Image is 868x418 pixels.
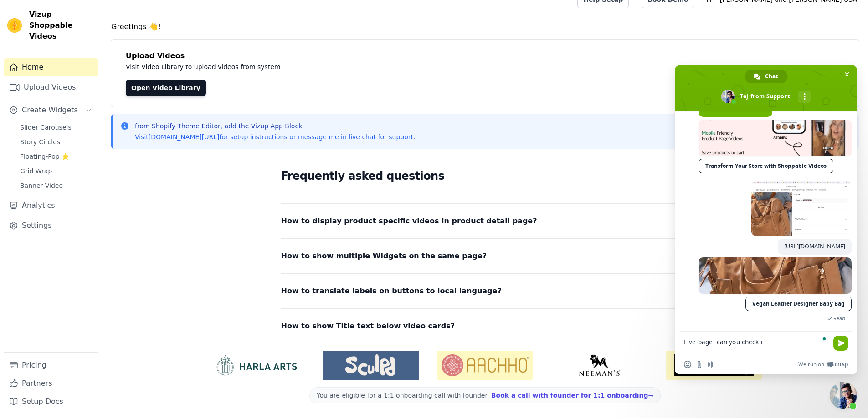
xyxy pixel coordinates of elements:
[666,351,762,380] img: Soulflower
[833,315,845,322] span: Read
[4,58,98,76] a: Home
[745,70,787,83] a: Chat
[4,196,98,215] a: Analytics
[684,332,830,354] textarea: To enrich screen reader interactions, please activate Accessibility in Grammarly extension settings
[798,361,824,368] span: We run on
[833,336,848,351] span: Send
[281,285,502,297] span: How to translate labels on buttons to local language?
[437,351,533,380] img: Aachho
[15,150,98,163] a: Floating-Pop ⭐
[15,136,98,148] a: Story Circles
[281,215,537,227] span: How to display product specific videos in product detail page?
[15,179,98,192] a: Banner Video
[7,18,22,33] img: Vizup
[135,132,415,141] p: Visit for setup instructions or message me in live chat for support.
[20,137,60,146] span: Story Circles
[842,70,852,79] span: Close chat
[281,167,689,185] h2: Frequently asked questions
[29,9,94,42] span: Vizup Shoppable Videos
[699,159,833,173] a: Transform Your Store with Shoppable Videos
[20,152,69,161] span: Floating-Pop ⭐
[835,361,848,368] span: Crisp
[281,285,689,297] button: How to translate labels on buttons to local language?
[281,320,689,332] button: How to show Title text below video cards?
[281,320,455,332] span: How to show Title text below video cards?
[208,354,304,376] img: HarlaArts
[15,165,98,177] a: Grid Wrap
[4,78,98,96] a: Upload Videos
[281,215,689,227] button: How to display product specific videos in product detail page?
[20,181,63,190] span: Banner Video
[4,101,98,119] button: Create Widgets
[4,393,98,411] a: Setup Docs
[323,354,419,376] img: Sculpd US
[4,374,98,393] a: Partners
[20,123,72,132] span: Slider Carousels
[20,166,52,176] span: Grid Wrap
[765,70,778,83] span: Chat
[708,361,715,368] span: Audio message
[126,50,844,61] h4: Upload Videos
[126,61,534,72] p: Visit Video Library to upload videos from system
[111,21,859,32] h4: Greetings 👋!
[15,121,98,134] a: Slider Carousels
[22,105,78,116] span: Create Widgets
[830,382,857,409] a: Close chat
[149,133,220,141] a: [DOMAIN_NAME][URL]
[798,361,848,368] a: We run onCrisp
[784,242,845,250] a: [URL][DOMAIN_NAME]
[745,297,852,311] a: Vegan Leather Designer Baby Bag
[281,250,487,262] span: How to show multiple Widgets on the same page?
[4,217,98,235] a: Settings
[551,354,647,376] img: Neeman's
[491,392,653,399] a: Book a call with founder for 1:1 onboarding
[4,356,98,374] a: Pricing
[126,80,206,96] a: Open Video Library
[281,250,689,262] button: How to show multiple Widgets on the same page?
[684,361,691,368] span: Insert an emoji
[696,361,703,368] span: Send a file
[135,121,415,131] p: from Shopify Theme Editor, add the Vizup App Block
